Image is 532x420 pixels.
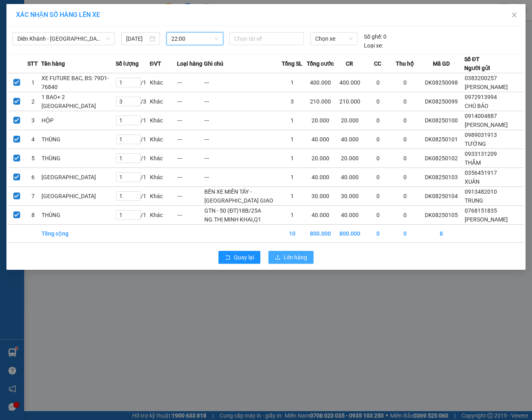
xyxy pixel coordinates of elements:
[465,141,486,147] span: TƯỜNG
[177,92,204,111] td: ---
[116,168,150,187] td: / 1
[234,253,254,262] span: Quay lại
[116,187,150,206] td: / 1
[364,41,383,50] span: Loại xe:
[150,149,177,168] td: Khác
[364,32,382,41] span: Số ghế:
[150,92,177,111] td: Khác
[465,178,480,185] span: XUÂN
[204,59,223,68] span: Ghi chú
[419,187,464,206] td: DK08250104
[278,73,305,92] td: 1
[465,197,483,204] span: TRUNG
[278,149,305,168] td: 1
[25,149,41,168] td: 5
[116,111,150,130] td: / 1
[364,149,391,168] td: 0
[464,55,490,72] div: Số ĐT Người gửi
[391,111,418,130] td: 0
[150,73,177,92] td: Khác
[25,168,41,187] td: 6
[275,254,281,261] span: upload
[150,111,177,130] td: Khác
[204,168,278,187] td: ---
[305,187,335,206] td: 30.000
[116,92,150,111] td: / 3
[278,168,305,187] td: 1
[364,225,391,243] td: 0
[465,216,508,223] span: [PERSON_NAME]
[391,168,418,187] td: 0
[177,73,204,92] td: ---
[204,130,278,149] td: ---
[116,59,139,68] span: Số lượng
[116,73,150,92] td: / 1
[465,113,497,119] span: 0914004887
[177,168,204,187] td: ---
[465,84,508,90] span: [PERSON_NAME]
[41,225,116,243] td: Tổng cộng
[391,149,418,168] td: 0
[364,187,391,206] td: 0
[391,92,418,111] td: 0
[41,168,116,187] td: [GEOGRAPHIC_DATA]
[391,225,418,243] td: 0
[25,130,41,149] td: 4
[41,149,116,168] td: THÙNG
[6,53,31,61] span: Đã thu :
[282,59,302,68] span: Tổng SL
[6,52,73,62] div: 40.000
[278,130,305,149] td: 1
[511,12,517,18] span: close
[177,187,204,206] td: ---
[364,111,391,130] td: 0
[419,130,464,149] td: DK08250101
[419,92,464,111] td: DK08250099
[391,130,418,149] td: 0
[41,130,116,149] td: THÙNG
[41,59,65,68] span: Tên hàng
[364,32,387,41] div: 0
[268,251,314,264] button: uploadLên hàng
[305,206,335,225] td: 40.000
[7,7,19,15] span: Gửi:
[284,253,307,262] span: Lên hàng
[150,130,177,149] td: Khác
[305,168,335,187] td: 40.000
[305,225,335,243] td: 800.000
[150,206,177,225] td: Khác
[335,111,364,130] td: 20.000
[364,130,391,149] td: 0
[305,73,335,92] td: 400.000
[25,187,41,206] td: 7
[116,206,150,225] td: / 1
[465,132,497,138] span: 0989031913
[391,73,418,92] td: 0
[465,170,497,176] span: 0356451917
[419,168,464,187] td: DK08250103
[364,73,391,92] td: 0
[150,168,177,187] td: Khác
[7,25,71,35] div: [PERSON_NAME]
[419,225,464,243] td: 8
[204,206,278,225] td: GTN - 50 (ĐT)18B/25A NG.THỊ MINH KHAI,Q1
[204,92,278,111] td: ---
[25,206,41,225] td: 8
[305,111,335,130] td: 20.000
[465,159,481,166] span: THẮM
[315,33,353,45] span: Chọn xe
[77,8,96,16] span: Nhận:
[465,188,497,195] span: 0913482010
[465,103,488,109] span: CHÚ BẢO
[150,187,177,206] td: Khác
[204,111,278,130] td: ---
[150,59,161,68] span: ĐVT
[126,34,148,43] input: 15/08/2025
[364,206,391,225] td: 0
[218,251,260,264] button: rollbackQuay lại
[17,33,110,45] span: Diên Khánh - Sài Gòn (Hàng hóa)
[204,187,278,206] td: BẾN XE MIỀN TÂY - [GEOGRAPHIC_DATA] GIAO
[433,59,450,68] span: Mã GD
[335,73,364,92] td: 400.000
[503,4,526,27] button: Close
